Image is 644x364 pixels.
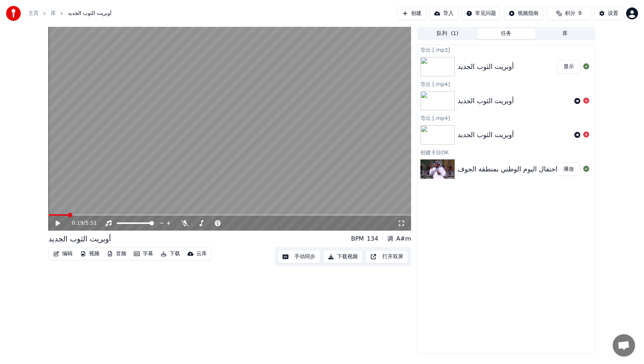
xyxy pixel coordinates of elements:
nav: breadcrumb [28,10,111,17]
div: 导出 [.mp4] [417,79,595,88]
span: 9 [578,10,582,17]
button: 任务 [477,28,536,39]
button: 播放 [557,162,580,176]
span: 5:51 [85,219,97,227]
div: BPM [351,234,364,243]
div: 开放式聊天 [613,334,635,357]
div: أوبريت الثوب الجديد [48,234,111,244]
button: 设置 [594,7,623,20]
span: 0:19 [72,219,83,227]
div: 导出 [.mp3] [417,45,595,54]
div: 创建卡拉OK [417,148,595,156]
button: 视频指南 [504,7,543,20]
div: 云库 [196,250,207,257]
button: 常见问题 [461,7,501,20]
div: 设置 [608,10,618,17]
button: 视频 [77,249,102,259]
button: 库 [536,28,594,39]
button: 下载视频 [323,250,363,263]
button: 队列 [418,28,477,39]
span: 积分 [565,10,575,17]
div: 导出 [.mp4] [417,113,595,122]
button: 音频 [104,249,129,259]
button: 打开双屏 [366,250,408,263]
div: 调 [387,234,393,243]
div: A#m [396,234,411,243]
div: / [72,219,90,227]
button: 下载 [158,249,183,259]
a: 库 [51,10,56,17]
a: 主页 [28,10,39,17]
button: 积分9 [546,7,591,20]
button: 导入 [429,7,458,20]
button: 创建 [397,7,426,20]
button: 手动同步 [278,250,320,263]
button: 显示 [557,60,580,73]
img: youka [6,6,21,21]
div: أوبريت الثوب الجديد [458,96,514,106]
span: أوبريت الثوب الجديد [68,10,111,17]
span: ( 1 ) [451,30,458,37]
button: 编辑 [50,249,76,259]
div: 134 [367,234,378,243]
div: أوبريت الثوب الجديد [458,61,514,72]
div: أوبريت الثوب الجديد [458,130,514,140]
button: 字幕 [131,249,156,259]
